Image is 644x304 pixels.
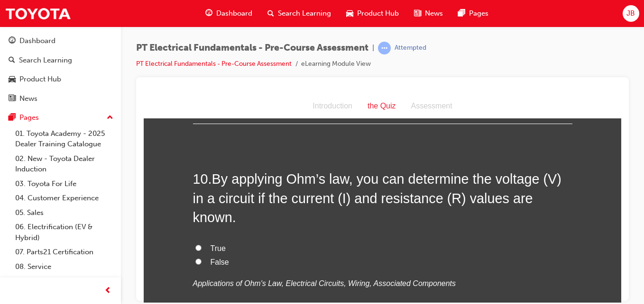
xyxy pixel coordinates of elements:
a: search-iconSearch Learning [260,4,339,23]
li: eLearning Module View [301,59,371,70]
span: False [67,164,85,172]
a: 06. Electrification (EV & Hybrid) [11,220,117,245]
span: guage-icon [205,8,212,19]
a: 01. Toyota Academy - 2025 Dealer Training Catalogue [11,126,117,152]
div: Assessment [260,5,316,19]
span: Product Hub [357,8,399,19]
span: By applying Ohm’s law, you can determine the voltage (V) in a circuit if the current (I) and resi... [49,77,418,131]
input: False [52,164,58,170]
a: 08. Service [11,259,117,274]
a: Search Learning [4,52,117,69]
div: News [19,93,37,104]
span: prev-icon [104,285,111,297]
a: Dashboard [4,32,117,50]
em: Applications of Ohm's Law, Electrical Circuits, Wiring, Associated Components [49,185,313,193]
button: JB [623,5,639,22]
a: car-iconProduct Hub [339,4,406,23]
span: search-icon [9,56,15,65]
a: 03. Toyota For Life [11,177,117,191]
h2: 10 . [49,75,429,133]
div: the Quiz [216,5,260,19]
div: Dashboard [19,36,55,46]
span: PT Electrical Fundamentals - Pre-Course Assessment [136,43,368,54]
a: 02. New - Toyota Dealer Induction [11,152,117,177]
span: News [425,8,443,19]
div: Pages [19,112,39,123]
span: up-icon [107,112,113,124]
button: Pages [4,109,117,126]
a: news-iconNews [406,4,451,23]
div: Search Learning [19,55,72,66]
a: pages-iconPages [451,4,496,23]
div: Introduction [161,5,216,19]
span: pages-icon [458,8,465,19]
span: JB [626,8,635,19]
span: search-icon [267,8,274,19]
span: car-icon [346,8,353,19]
a: News [4,90,117,107]
span: learningRecordVerb_ATTEMPT-icon [378,42,391,54]
span: | [372,43,374,54]
span: pages-icon [9,114,16,122]
a: 07. Parts21 Certification [11,245,117,259]
input: True [52,151,58,157]
a: guage-iconDashboard [198,4,260,23]
span: Pages [469,8,488,19]
span: news-icon [414,8,421,19]
span: Dashboard [216,8,252,19]
button: DashboardSearch LearningProduct HubNews [4,30,117,109]
a: 05. Sales [11,206,117,220]
span: True [67,150,82,158]
a: Product Hub [4,71,117,88]
a: 04. Customer Experience [11,191,117,206]
img: Trak [5,3,71,24]
span: Search Learning [278,8,331,19]
span: guage-icon [9,37,16,45]
span: car-icon [9,75,16,84]
a: 09. Technical Training [11,274,117,288]
div: Attempted [395,44,426,53]
span: news-icon [9,95,16,103]
div: Product Hub [19,74,61,85]
a: PT Electrical Fundamentals - Pre-Course Assessment [136,60,292,68]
